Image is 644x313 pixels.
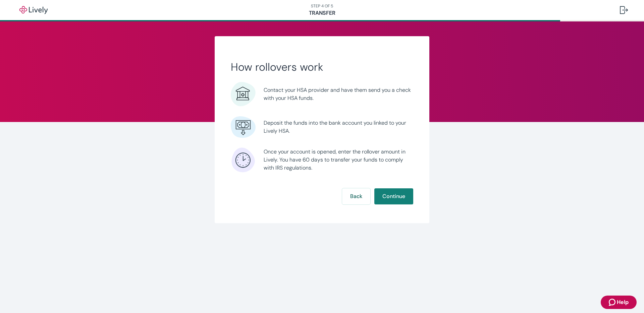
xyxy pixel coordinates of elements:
span: Deposit the funds into the bank account you linked to your Lively HSA. [264,119,413,135]
h2: How rollovers work [231,60,413,74]
button: Zendesk support iconHelp [601,296,637,309]
svg: Zendesk support icon [609,298,617,306]
button: Back [342,188,370,204]
span: Contact your HSA provider and have them send you a check with your HSA funds. [264,86,413,102]
span: Once your account is opened, enter the rollover amount in Lively. You have 60 days to transfer yo... [264,148,413,172]
button: Log out [614,2,633,18]
span: Help [617,298,629,306]
img: Lively [15,6,52,14]
button: Continue [374,188,413,204]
